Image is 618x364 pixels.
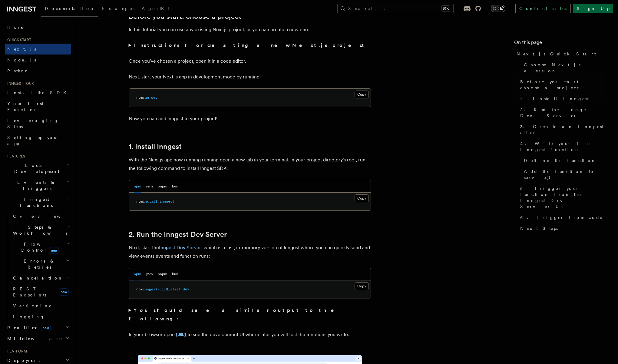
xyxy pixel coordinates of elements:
button: Realtimenew [5,322,71,333]
a: Before you start: choose a project [518,76,606,93]
a: Define the function [521,155,606,166]
span: Flow Control [11,241,67,253]
a: 5. Trigger your function from the Inngest Dev Server UI [518,183,606,212]
a: Inngest Dev Server [159,245,201,250]
a: 2. Run the Inngest Dev Server [518,104,606,121]
span: Deployment [5,357,40,363]
span: 2. Run the Inngest Dev Server [520,107,606,119]
p: In this tutorial you can use any existing Next.js project, or you can create a new one. [129,25,371,34]
a: 3. Create an Inngest client [518,121,606,138]
p: With the Next.js app now running running open a new tab in your terminal. In your project directo... [129,156,371,173]
a: Add the function to serve() [521,166,606,183]
a: Install the SDK [5,87,71,98]
button: pnpm [158,268,167,280]
a: 2. Run the Inngest Dev Server [129,230,227,239]
button: npm [134,268,141,280]
span: Define the function [524,157,596,164]
button: Copy [355,282,369,290]
span: Examples [102,6,134,11]
summary: You should see a similar output to the following: [129,306,371,323]
span: new [41,325,51,331]
button: Copy [355,91,369,98]
span: Logging [13,314,45,319]
p: Next, start the , which is a fast, in-memory version of Inngest where you can quickly send and vi... [129,243,371,260]
span: Choose Next.js version [524,62,606,74]
a: 1. Install Inngest [518,93,606,104]
a: Next Steps [518,223,606,234]
span: new [49,247,59,254]
span: Inngest Functions [5,196,65,208]
span: inngest [160,199,174,204]
span: Setting up your app [7,135,59,146]
button: bun [172,268,178,280]
span: Cancellation [11,275,63,281]
button: Toggle dark mode [491,5,505,12]
button: Cancellation [11,273,71,283]
span: npm [136,199,143,204]
a: Python [5,65,71,76]
span: dev [183,287,189,291]
span: Leveraging Steps [7,118,58,129]
a: Versioning [11,300,71,311]
span: 5. Trigger your function from the Inngest Dev Server UI [520,185,606,210]
span: REST Endpoints [13,286,46,297]
span: 3. Create an Inngest client [520,124,606,136]
span: Middleware [5,336,62,342]
span: 4. Write your first Inngest function [520,141,606,153]
a: Contact sales [515,4,571,13]
span: Versioning [13,303,53,308]
a: Setting up your app [5,132,71,149]
span: Errors & Retries [11,258,66,270]
button: Local Development [5,160,71,177]
summary: Instructions for creating a new Next.js project [129,41,371,50]
span: run [143,95,149,100]
span: 6. Trigger from code [520,214,603,220]
a: 1. Install Inngest [129,142,182,151]
a: Examples [98,2,138,16]
span: Home [7,24,24,30]
span: new [59,288,69,296]
a: 6. Trigger from code [518,212,606,223]
span: Python [7,68,29,73]
span: 1. Install Inngest [520,96,589,102]
span: npx [136,287,143,291]
a: Logging [11,311,71,322]
button: Search...⌘K [337,4,454,13]
button: pnpm [158,180,167,193]
span: Next Steps [520,225,558,231]
span: Overview [13,214,75,219]
span: Documentation [45,6,95,11]
code: [URL] [175,332,187,337]
span: Your first Functions [7,101,43,112]
span: Before you start: choose a project [520,79,606,91]
button: Middleware [5,333,71,344]
span: inngest-cli@latest [143,287,181,291]
a: Sign Up [573,4,613,13]
a: Overview [11,211,71,222]
span: Steps & Workflows [11,224,68,236]
button: Inngest Functions [5,194,71,211]
span: Realtime [5,325,51,331]
p: Once you've chosen a project, open it in a code editor. [129,57,371,65]
p: Now you can add Inngest to your project! [129,114,371,123]
span: Local Development [5,162,66,174]
a: Choose Next.js version [521,59,606,76]
button: Flow Controlnew [11,239,71,256]
button: Errors & Retries [11,256,71,273]
button: npm [134,180,141,193]
a: Next.js Quick Start [514,48,606,59]
span: Quick start [5,38,31,42]
span: Inngest tour [5,81,34,86]
a: Documentation [41,2,98,17]
span: Features [5,154,25,159]
a: [URL] [175,332,187,337]
span: Install the SDK [7,90,70,95]
a: REST Endpointsnew [11,283,71,300]
span: npm [136,95,143,100]
span: dev [151,95,157,100]
span: AgentKit [142,6,174,11]
span: install [143,199,157,204]
p: Next, start your Next.js app in development mode by running: [129,73,371,81]
strong: Instructions for creating a new Next.js project [134,42,366,48]
strong: You should see a similar output to the following: [129,307,343,322]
